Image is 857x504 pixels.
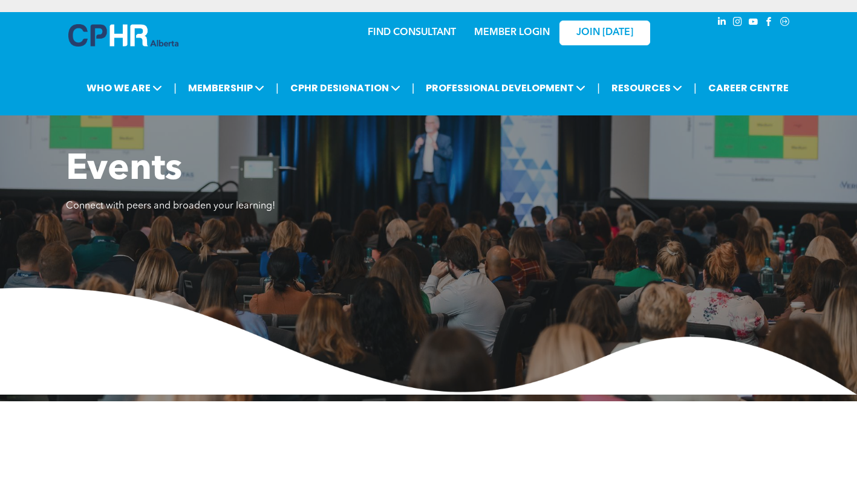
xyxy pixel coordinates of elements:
[174,76,177,100] li: |
[778,15,792,31] a: Social network
[576,27,633,39] span: JOIN [DATE]
[184,77,268,99] span: MEMBERSHIP
[559,21,650,45] a: JOIN [DATE]
[608,77,686,99] span: RESOURCES
[83,77,166,99] span: WHO WE ARE
[68,24,178,47] img: A blue and white logo for cp alberta
[287,77,404,99] span: CPHR DESIGNATION
[694,76,697,100] li: |
[474,28,550,37] a: MEMBER LOGIN
[422,77,589,99] span: PROFESSIONAL DEVELOPMENT
[276,76,279,100] li: |
[763,15,776,31] a: facebook
[597,76,600,100] li: |
[412,76,415,100] li: |
[705,77,792,99] a: CAREER CENTRE
[715,15,729,31] a: linkedin
[731,15,745,31] a: instagram
[66,152,182,188] span: Events
[368,28,456,37] a: FIND CONSULTANT
[747,15,760,31] a: youtube
[66,201,275,211] span: Connect with peers and broaden your learning!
